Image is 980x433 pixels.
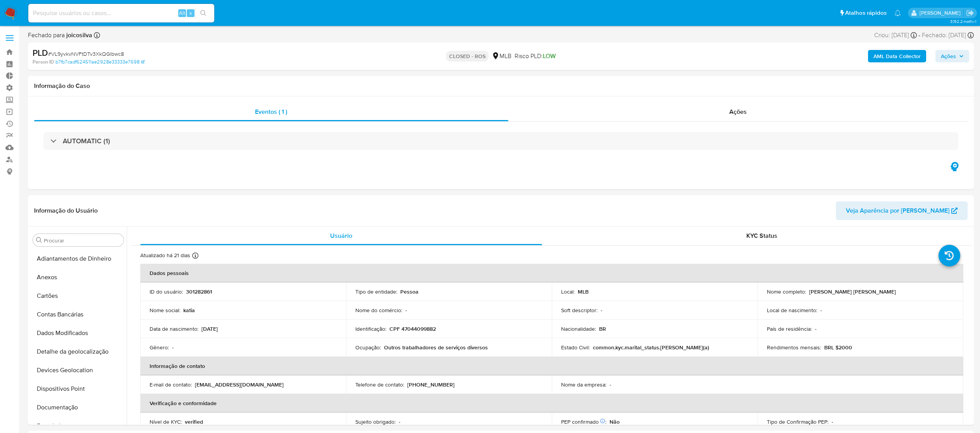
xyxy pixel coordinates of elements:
[255,107,287,116] span: Eventos ( 1 )
[561,325,596,332] p: Nacionalidade :
[195,381,284,388] p: [EMAIL_ADDRESS][DOMAIN_NAME]
[140,252,190,259] p: Atualizado há 21 dias
[140,394,963,412] th: Verificação e conformidade
[33,46,48,59] b: PLD
[561,344,590,351] p: Estado Civil :
[767,288,806,295] p: Nome completo :
[355,325,386,332] p: Identificação :
[894,10,901,16] a: Notificações
[33,58,54,65] b: Person ID
[729,107,747,116] span: Ações
[355,381,404,388] p: Telefone de contato :
[407,381,455,388] p: [PHONE_NUMBER]
[845,9,887,17] span: Atalhos rápidos
[601,307,602,314] p: -
[185,418,203,425] p: verified
[935,50,969,62] button: Ações
[48,50,124,58] span: # VL9yvkvNVFtDTv3XkQGlbwc8
[820,307,822,314] p: -
[746,231,777,240] span: KYC Status
[561,288,575,295] p: Local :
[815,325,816,332] p: -
[189,9,192,17] span: s
[389,325,436,332] p: CPF 47044099882
[767,307,817,314] p: Local de nascimento :
[30,380,127,398] button: Dispositivos Point
[65,31,92,40] b: joicosilva
[966,9,974,17] a: Sair
[492,52,512,60] div: MLB
[186,288,212,295] p: 301282861
[610,381,611,388] p: -
[150,325,198,332] p: Data de nascimento :
[578,288,589,295] p: MLB
[400,288,419,295] p: Pessoa
[355,344,381,351] p: Ocupação :
[918,31,920,40] span: -
[922,31,974,40] div: Fechado: [DATE]
[150,418,182,425] p: Nível de KYC :
[30,342,127,361] button: Detalhe da geolocalização
[44,237,121,244] input: Procurar
[179,9,185,17] span: Alt
[30,287,127,305] button: Cartões
[195,8,211,19] button: search-icon
[610,418,620,425] p: Não
[34,207,98,215] h1: Informação do Usuário
[30,398,127,417] button: Documentação
[34,82,968,90] h1: Informação do Caso
[405,307,407,314] p: -
[767,344,821,351] p: Rendimentos mensais :
[355,418,396,425] p: Sujeito obrigado :
[561,307,598,314] p: Soft descriptor :
[36,237,42,243] button: Procurar
[43,132,958,150] div: AUTOMATIC (1)
[399,418,400,425] p: -
[202,325,218,332] p: [DATE]
[836,201,968,220] button: Veja Aparência por [PERSON_NAME]
[172,344,174,351] p: -
[55,58,145,65] a: b7fb7cadf624511ae2928e33333e7698
[599,325,606,332] p: BR
[941,50,956,62] span: Ações
[183,307,195,314] p: katia
[446,51,489,62] p: CLOSED - ROS
[873,50,921,62] b: AML Data Collector
[150,307,180,314] p: Nome social :
[150,381,192,388] p: E-mail de contato :
[30,268,127,287] button: Anexos
[330,231,352,240] span: Usuário
[150,344,169,351] p: Gênero :
[832,418,833,425] p: -
[28,8,214,18] input: Pesquise usuários ou casos...
[767,325,812,332] p: País de residência :
[30,249,127,268] button: Adiantamentos de Dinheiro
[874,31,917,40] div: Criou: [DATE]
[561,381,606,388] p: Nome da empresa :
[30,324,127,342] button: Dados Modificados
[30,305,127,324] button: Contas Bancárias
[543,52,556,60] span: LOW
[30,361,127,380] button: Devices Geolocation
[868,50,926,62] button: AML Data Collector
[920,9,963,17] p: adriano.brito@mercadolivre.com
[515,52,556,60] span: Risco PLD:
[384,344,488,351] p: Outros trabalhadores de serviços diversos
[846,201,949,220] span: Veja Aparência por [PERSON_NAME]
[561,418,606,425] p: PEP confirmado :
[355,307,402,314] p: Nome do comércio :
[140,264,963,282] th: Dados pessoais
[767,418,828,425] p: Tipo de Confirmação PEP :
[63,137,110,145] h3: AUTOMATIC (1)
[150,288,183,295] p: ID do usuário :
[824,344,852,351] p: BRL $2000
[809,288,896,295] p: [PERSON_NAME] [PERSON_NAME]
[593,344,709,351] p: common.kyc.marital_status.[PERSON_NAME](a)
[355,288,397,295] p: Tipo de entidade :
[140,357,963,375] th: Informação de contato
[28,31,92,40] span: Fechado para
